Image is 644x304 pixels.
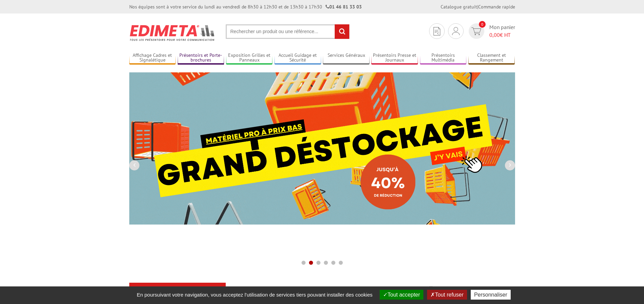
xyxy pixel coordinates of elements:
[129,52,176,64] a: Affichage Cadres et Signalétique
[441,4,477,10] a: Catalogue gratuit
[335,24,349,39] input: rechercher
[478,4,515,10] a: Commande rapide
[133,292,376,298] span: En poursuivant votre navigation, vous acceptez l'utilisation de services tiers pouvant installer ...
[434,27,440,36] img: devis rapide
[471,290,511,300] button: Personnaliser (fenêtre modale)
[129,20,216,45] img: Présentoir, panneau, stand - Edimeta - PLV, affichage, mobilier bureau, entreprise
[326,4,362,10] strong: 01 46 81 33 03
[479,21,486,28] span: 0
[330,284,410,296] a: nouveautés
[489,31,515,39] span: € HT
[420,52,467,64] a: Présentoirs Multimédia
[234,284,314,296] a: Destockage
[323,52,370,64] a: Services Généraux
[129,3,362,10] div: Nos équipes sont à votre service du lundi au vendredi de 8h30 à 12h30 et de 13h30 à 17h30
[441,3,515,10] div: |
[178,52,224,64] a: Présentoirs et Porte-brochures
[371,52,418,64] a: Présentoirs Presse et Journaux
[489,31,500,38] span: 0,00
[427,290,467,300] button: Tout refuser
[467,23,515,39] a: devis rapide 0 Mon panier 0,00€ HT
[489,23,515,39] span: Mon panier
[452,27,460,35] img: devis rapide
[226,24,350,39] input: Rechercher un produit ou une référence...
[427,284,511,298] b: Les promotions
[380,290,423,300] button: Tout accepter
[226,52,273,64] a: Exposition Grilles et Panneaux
[274,52,321,64] a: Accueil Guidage et Sécurité
[471,27,481,35] img: devis rapide
[468,52,515,64] a: Classement et Rangement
